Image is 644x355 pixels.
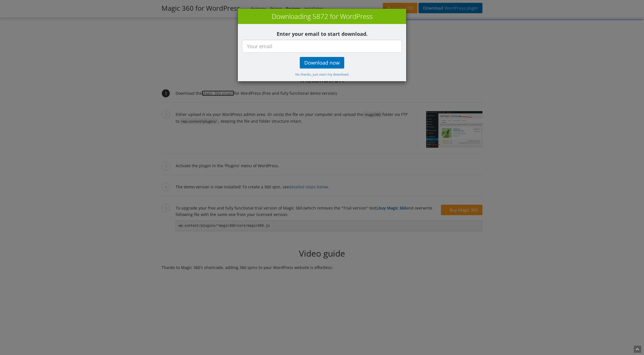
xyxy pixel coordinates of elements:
a: No thanks, just start my download. [295,71,349,77]
big: Download now [304,59,340,66]
b: Enter your email to start download. [277,30,368,37]
h3: Downloading 5872 for WordPress [241,12,403,21]
small: No thanks, just start my download. [295,72,349,76]
input: Your email [242,40,402,53]
a: Download now [300,57,344,69]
